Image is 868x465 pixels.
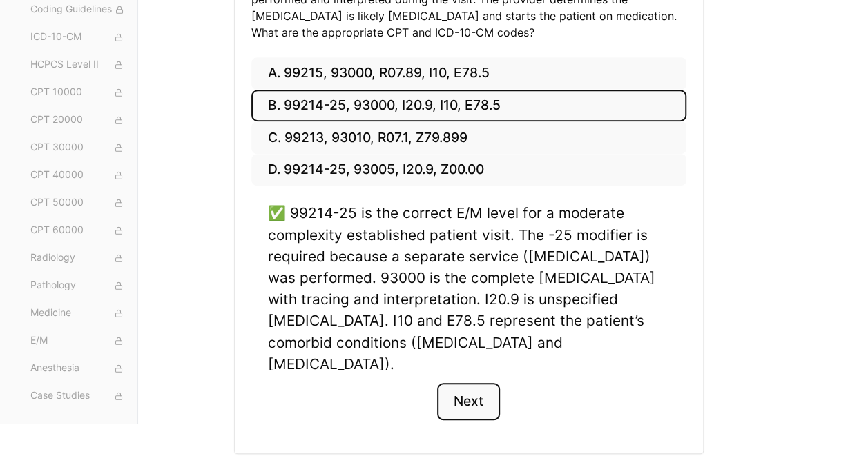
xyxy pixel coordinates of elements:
[30,168,126,183] span: CPT 40000
[25,357,132,379] button: Anesthesia
[268,202,670,375] div: ✅ 99214-25 is the correct E/M level for a moderate complexity established patient visit. The -25 ...
[30,2,126,17] span: Coding Guidelines
[25,164,132,186] button: CPT 40000
[30,223,126,238] span: CPT 60000
[30,57,126,72] span: HCPCS Level II
[30,30,126,45] span: ICD-10-CM
[30,361,126,376] span: Anesthesia
[30,306,126,321] span: Medicine
[30,112,126,128] span: CPT 20000
[25,81,132,103] button: CPT 10000
[25,330,132,352] button: E/M
[25,26,132,48] button: ICD-10-CM
[437,383,500,420] button: Next
[25,54,132,76] button: HCPCS Level II
[25,385,132,407] button: Case Studies
[251,90,686,122] button: B. 99214-25, 93000, I20.9, I10, E78.5
[30,278,126,293] span: Pathology
[25,219,132,241] button: CPT 60000
[25,137,132,159] button: CPT 30000
[251,57,686,90] button: A. 99215, 93000, R07.89, I10, E78.5
[25,192,132,214] button: CPT 50000
[30,140,126,155] span: CPT 30000
[25,109,132,131] button: CPT 20000
[30,333,126,348] span: E/M
[251,121,686,154] button: C. 99213, 93010, R07.1, Z79.899
[25,247,132,269] button: Radiology
[30,250,126,266] span: Radiology
[25,275,132,297] button: Pathology
[25,302,132,324] button: Medicine
[30,195,126,210] span: CPT 50000
[30,85,126,100] span: CPT 10000
[251,154,686,186] button: D. 99214-25, 93005, I20.9, Z00.00
[30,388,126,404] span: Case Studies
